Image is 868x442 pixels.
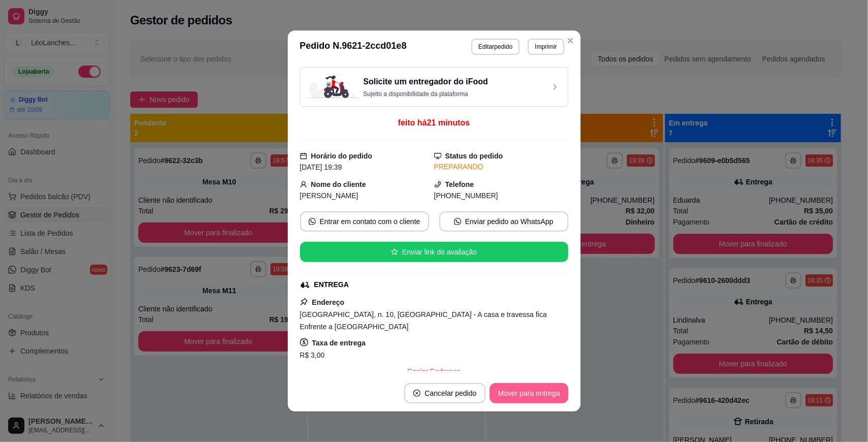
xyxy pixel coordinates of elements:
button: Close [562,33,579,49]
img: delivery-image [309,76,360,98]
span: pushpin [300,298,308,306]
p: Sujeito a disponibilidade da plataforma [364,90,488,98]
span: [GEOGRAPHIC_DATA], n. 10, [GEOGRAPHIC_DATA] - A casa e travessa fica Enfrente a [GEOGRAPHIC_DATA] [300,310,547,331]
button: Mover para entrega [490,383,568,403]
strong: Endereço [312,298,345,306]
strong: Taxa de entrega [312,339,366,347]
span: desktop [434,152,441,160]
span: [PHONE_NUMBER] [434,192,498,200]
div: PREPARANDO [434,162,568,172]
span: star [391,248,398,256]
button: Imprimir [528,39,564,55]
span: phone [434,181,441,188]
div: ENTREGA [314,279,349,290]
span: close-circle [413,390,421,397]
span: calendar [300,152,307,160]
span: [PERSON_NAME] [300,192,358,200]
button: whats-appEntrar em contato com o cliente [300,211,429,232]
span: dollar [300,338,308,346]
button: starEnviar link de avaliação [300,242,568,262]
strong: Telefone [445,180,474,188]
span: user [300,181,307,188]
span: feito há 21 minutos [398,118,470,127]
h3: Solicite um entregador do iFood [364,76,488,88]
h3: Pedido N. 9621-2ccd01e8 [300,39,407,55]
strong: Horário do pedido [311,152,373,160]
button: close-circleCancelar pedido [404,383,486,403]
strong: Nome do cliente [311,180,366,188]
strong: Status do pedido [445,152,503,160]
button: Editarpedido [471,39,520,55]
button: whats-appEnviar pedido ao WhatsApp [439,211,568,232]
span: [DATE] 19:39 [300,163,342,171]
span: R$ 3,00 [300,351,325,359]
button: Copiar Endereço [399,361,469,382]
span: whats-app [309,218,316,225]
span: whats-app [454,218,461,225]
